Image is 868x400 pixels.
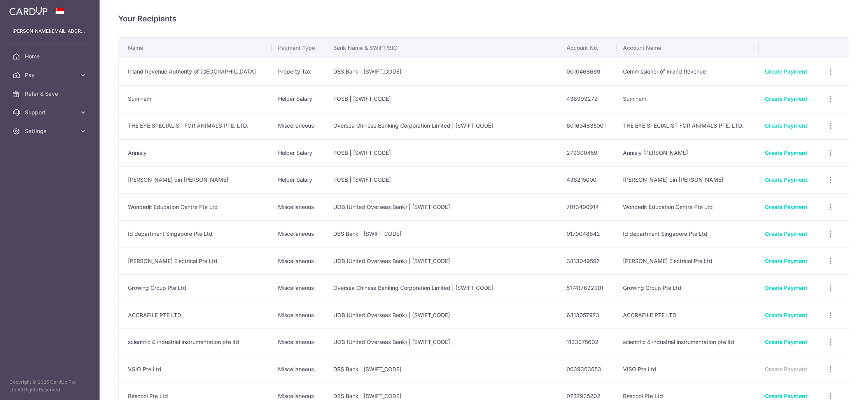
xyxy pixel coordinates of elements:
td: UOB (United Overseas Bank) | [SWIFT_CODE] [327,302,560,329]
td: 0179048842 [560,220,617,247]
td: Suminem [617,85,758,112]
td: Oversea Chinese Banking Corporation Limited | [SWIFT_CODE] [327,274,560,302]
td: UOB (United Overseas Bank) | [SWIFT_CODE] [327,193,560,221]
td: scientific & industrial instrumentation pte ltd [119,328,272,356]
td: Wonderlit Education Centre Pte Ltd [119,193,272,221]
td: ACCRAFILE PTE LTD [617,302,758,329]
td: Miscellaneous [272,247,327,275]
td: [PERSON_NAME] Electrical Pte Ltd [617,247,758,275]
a: Create Payment [765,149,807,156]
a: Create Payment [765,122,807,129]
td: scientific & industrial instrumentation pte ltd [617,328,758,356]
td: Inland Revenue Authority of [GEOGRAPHIC_DATA] [119,58,272,85]
td: 279300459 [560,139,617,167]
td: UOB (United Overseas Bank) | [SWIFT_CODE] [327,328,560,356]
td: Miscellaneous [272,220,327,247]
td: Growing Group Pte Ltd [119,274,272,302]
td: POSB | [SWIFT_CODE] [327,139,560,167]
span: Refer & Save [25,90,76,98]
span: Home [25,53,76,60]
td: DBS Bank | [SWIFT_CODE] [327,356,560,383]
td: Miscellaneous [272,193,327,221]
td: 0039303653 [560,356,617,383]
td: 7013490914 [560,193,617,221]
td: THE EYE SPECIALIST FOR ANIMALS PTE. LTD. [119,112,272,139]
td: Miscellaneous [272,274,327,302]
a: Create Payment [765,284,807,291]
span: Settings [25,127,76,135]
a: Create Payment [765,95,807,102]
td: Growing Group Pte Ltd [617,274,758,302]
td: 3813049595 [560,247,617,275]
td: 438215000 [560,166,617,193]
td: Property Tax [272,58,327,85]
a: Create Payment [765,312,807,318]
td: Helper Salary [272,85,327,112]
td: POSB | [SWIFT_CODE] [327,166,560,193]
span: Support [25,109,76,116]
td: Suminem [119,85,272,112]
th: Account No. [560,38,617,58]
td: Miscellaneous [272,328,327,356]
td: 517417622001 [560,274,617,302]
td: [PERSON_NAME] bin [PERSON_NAME] [617,166,758,193]
td: Helper Salary [272,139,327,167]
th: Payment Type [272,38,327,58]
p: [PERSON_NAME][EMAIL_ADDRESS][DOMAIN_NAME] [12,27,87,35]
td: [PERSON_NAME] bin [PERSON_NAME] [119,166,272,193]
td: 0010468669 [560,58,617,85]
td: Miscellaneous [272,112,327,139]
td: DBS Bank | [SWIFT_CODE] [327,220,560,247]
td: Anniely [PERSON_NAME] [617,139,758,167]
td: ACCRAFILE PTE LTD [119,302,272,329]
a: Create Payment [765,204,807,210]
h4: Your Recipients [118,12,849,25]
a: Create Payment [765,393,807,399]
td: Id department Singapore Pte Ltd [617,220,758,247]
td: Miscellaneous [272,302,327,329]
td: Wonderlit Education Centre Pte Ltd [617,193,758,221]
th: Name [119,38,272,58]
td: 601634835001 [560,112,617,139]
img: CardUp [9,6,47,16]
td: DBS Bank | [SWIFT_CODE] [327,58,560,85]
a: Create Payment [765,339,807,345]
th: Bank Name & SWIFT/BIC [327,38,560,58]
td: 438999272 [560,85,617,112]
td: Anniely [119,139,272,167]
td: VSIO Pte Ltd [119,356,272,383]
td: Commissioner of Inland Revenue [617,58,758,85]
span: Pay [25,71,76,79]
a: Create Payment [765,230,807,237]
a: Create Payment [765,176,807,183]
td: 1133075602 [560,328,617,356]
td: VISO Pte Ltd [617,356,758,383]
td: POSB | [SWIFT_CODE] [327,85,560,112]
td: THE EYE SPECIALIST FOR ANIMALS PTE. LTD. [617,112,758,139]
a: Create Payment [765,68,807,75]
td: [PERSON_NAME] Electrical Pte Ltd [119,247,272,275]
th: Account Name [617,38,758,58]
td: Helper Salary [272,166,327,193]
a: Create Payment [765,258,807,264]
td: Miscellaneous [272,356,327,383]
td: UOB (United Overseas Bank) | [SWIFT_CODE] [327,247,560,275]
td: Id department Singapore Pte Ltd [119,220,272,247]
td: 6313057973 [560,302,617,329]
td: Oversea Chinese Banking Corporation Limited | [SWIFT_CODE] [327,112,560,139]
